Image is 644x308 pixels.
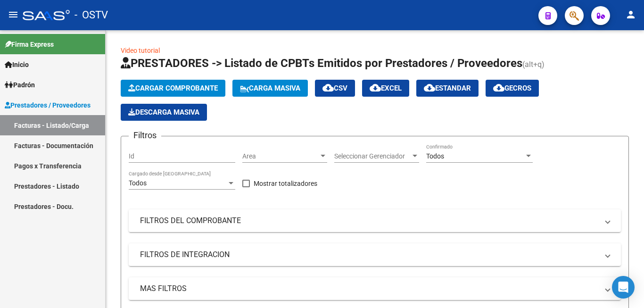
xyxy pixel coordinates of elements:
mat-panel-title: MAS FILTROS [140,283,598,294]
a: Video tutorial [121,47,160,54]
app-download-masive: Descarga masiva de comprobantes (adjuntos) [121,104,207,121]
h3: Filtros [129,129,161,142]
span: Area [242,152,319,160]
span: - OSTV [74,5,108,25]
mat-icon: cloud_download [322,82,334,93]
span: Descarga Masiva [128,108,199,117]
mat-icon: person [625,9,636,20]
span: Seleccionar Gerenciador [334,152,411,160]
mat-expansion-panel-header: FILTROS DE INTEGRACION [129,243,621,266]
span: Inicio [5,59,29,70]
button: EXCEL [362,80,409,97]
span: Todos [129,179,147,187]
span: Carga Masiva [240,84,300,92]
span: Prestadores / Proveedores [5,100,91,110]
button: Cargar Comprobante [121,80,225,97]
span: (alt+q) [522,60,545,69]
span: Cargar Comprobante [128,84,218,92]
mat-icon: cloud_download [424,82,435,93]
mat-icon: menu [8,9,19,20]
mat-panel-title: FILTROS DE INTEGRACION [140,250,598,260]
button: Carga Masiva [232,80,308,97]
div: Open Intercom Messenger [612,276,635,299]
button: Estandar [416,80,479,97]
span: CSV [322,84,347,92]
span: Padrón [5,80,35,90]
button: CSV [315,80,355,97]
span: Firma Express [5,39,54,50]
span: Todos [426,152,444,160]
span: Mostrar totalizadores [254,178,317,189]
mat-icon: cloud_download [370,82,381,93]
button: Gecros [486,80,539,97]
span: EXCEL [370,84,402,92]
span: Estandar [424,84,471,92]
mat-expansion-panel-header: MAS FILTROS [129,277,621,300]
span: PRESTADORES -> Listado de CPBTs Emitidos por Prestadores / Proveedores [121,57,522,70]
mat-panel-title: FILTROS DEL COMPROBANTE [140,216,598,226]
button: Descarga Masiva [121,104,207,121]
mat-expansion-panel-header: FILTROS DEL COMPROBANTE [129,209,621,232]
span: Gecros [493,84,531,92]
mat-icon: cloud_download [493,82,504,93]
